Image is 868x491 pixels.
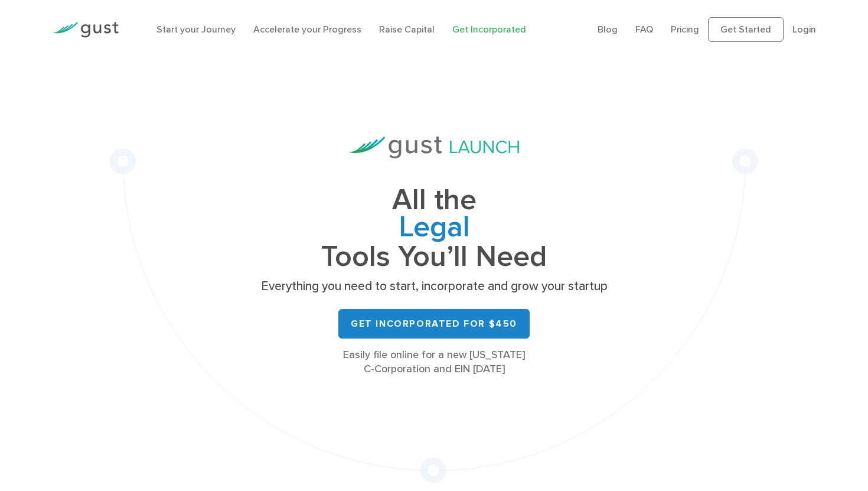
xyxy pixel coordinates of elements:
[253,24,361,35] a: Accelerate your Progress
[257,348,611,376] div: Easily file online for a new [US_STATE] C-Corporation and EIN [DATE]
[671,24,699,35] a: Pricing
[257,278,611,295] p: Everything you need to start, incorporate and grow your startup
[257,187,611,270] h1: All the Tools You’ll Need
[257,214,611,243] span: Legal
[349,136,519,158] img: Gust Launch Logo
[598,24,618,35] a: Blog
[338,309,530,339] a: Get Incorporated for $450
[452,24,526,35] a: Get Incorporated
[379,24,435,35] a: Raise Capital
[53,22,119,38] img: Gust Logo
[635,24,653,35] a: FAQ
[708,17,784,42] a: Get Started
[156,24,236,35] a: Start your Journey
[792,24,816,35] a: Login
